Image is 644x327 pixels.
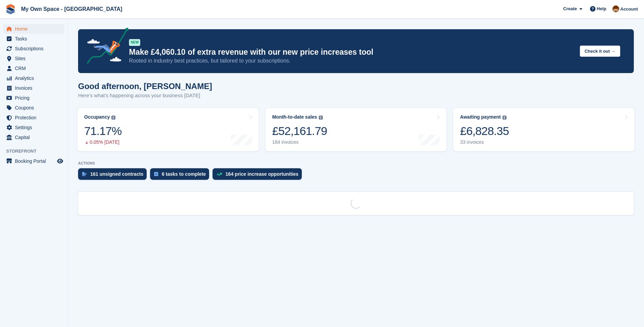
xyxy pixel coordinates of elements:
div: Awaiting payment [460,114,501,120]
div: 6 tasks to complete [162,171,206,177]
div: NEW [129,39,140,46]
span: CRM [15,64,56,73]
div: Month-to-date sales [272,114,317,120]
a: menu [3,64,64,73]
img: Paula Harris [612,5,619,12]
span: Create [563,5,577,12]
img: icon-info-grey-7440780725fd019a000dd9b08b2336e03edf1995a4989e88bcd33f0948082b44.svg [502,116,507,120]
div: 71.17% [84,124,122,138]
p: Here's what's happening across your business [DATE] [78,92,212,100]
button: Check it out → [580,46,620,57]
img: contract_signature_icon-13c848040528278c33f63329250d36e43548de30e8caae1d1a13099fd9432cc5.svg [82,172,87,176]
div: 0.05% [DATE] [84,139,122,145]
p: Rooted in industry best practices, but tailored to your subscriptions. [129,57,574,65]
a: menu [3,103,64,113]
a: 6 tasks to complete [150,168,213,183]
span: Protection [15,113,56,122]
div: £52,161.79 [272,124,327,138]
a: Month-to-date sales £52,161.79 184 invoices [265,108,447,151]
div: 184 invoices [272,139,327,145]
img: price_increase_opportunities-93ffe204e8149a01c8c9dc8f82e8f89637d9d84a8eef4429ea346261dce0b2c0.svg [217,173,222,176]
div: 164 price increase opportunities [225,171,298,177]
a: menu [3,24,64,34]
div: 161 unsigned contracts [90,171,143,177]
a: menu [3,113,64,122]
span: Booking Portal [15,156,56,166]
a: My Own Space - [GEOGRAPHIC_DATA] [18,3,125,15]
a: Occupancy 71.17% 0.05% [DATE] [77,108,259,151]
img: task-75834270c22a3079a89374b754ae025e5fb1db73e45f91037f5363f120a921f8.svg [154,172,158,176]
a: menu [3,133,64,142]
span: Analytics [15,73,56,83]
span: Invoices [15,83,56,93]
span: Tasks [15,34,56,44]
div: Occupancy [84,114,110,120]
a: menu [3,54,64,63]
a: menu [3,34,64,44]
span: Help [597,5,606,12]
a: menu [3,83,64,93]
div: £6,828.35 [460,124,509,138]
a: menu [3,123,64,132]
span: Subscriptions [15,44,56,53]
span: Home [15,24,56,34]
a: Awaiting payment £6,828.35 33 invoices [453,108,634,151]
a: 164 price increase opportunities [213,168,305,183]
a: menu [3,156,64,166]
a: 161 unsigned contracts [78,168,150,183]
span: Storefront [6,148,68,155]
h1: Good afternoon, [PERSON_NAME] [78,82,212,91]
p: ACTIONS [78,161,634,166]
a: Preview store [56,157,64,165]
img: price-adjustments-announcement-icon-8257ccfd72463d97f412b2fc003d46551f7dbcb40ab6d574587a9cd5c0d94... [81,28,129,66]
span: Capital [15,133,56,142]
span: Coupons [15,103,56,113]
p: Make £4,060.10 of extra revenue with our new price increases tool [129,47,574,57]
a: menu [3,73,64,83]
a: menu [3,44,64,53]
span: Account [620,6,638,13]
img: icon-info-grey-7440780725fd019a000dd9b08b2336e03edf1995a4989e88bcd33f0948082b44.svg [319,116,323,120]
a: menu [3,93,64,103]
span: Sites [15,54,56,63]
span: Pricing [15,93,56,103]
span: Settings [15,123,56,132]
div: 33 invoices [460,139,509,145]
img: stora-icon-8386f47178a22dfd0bd8f6a31ec36ba5ce8667c1dd55bd0f319d3a0aa187defe.svg [5,4,16,14]
img: icon-info-grey-7440780725fd019a000dd9b08b2336e03edf1995a4989e88bcd33f0948082b44.svg [111,116,115,120]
